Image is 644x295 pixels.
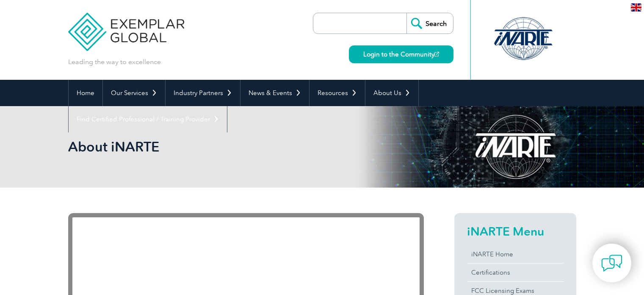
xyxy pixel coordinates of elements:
a: Our Services [103,80,165,106]
a: Certifications [467,264,564,281]
a: Industry Partners [166,80,240,106]
img: open_square.png [434,52,439,56]
input: Search [406,13,453,34]
a: Resources [310,80,365,106]
a: iNARTE Home [467,245,564,263]
a: Login to the Community [349,45,453,63]
a: News & Events [240,80,309,106]
a: Find Certified Professional / Training Provider [69,106,227,132]
p: Leading the way to excellence [68,57,161,67]
a: About Us [365,80,418,106]
h2: iNARTE Menu [467,225,564,238]
h2: About iNARTE [68,140,424,154]
img: en [631,3,641,11]
a: Home [69,80,102,106]
img: contact-chat.png [601,253,622,274]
